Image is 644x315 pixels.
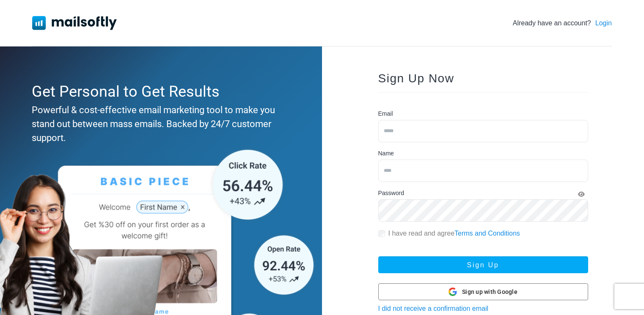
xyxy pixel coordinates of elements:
[578,191,585,197] i: Show Password
[378,72,454,85] span: Sign Up Now
[454,230,520,237] a: Terms and Conditions
[32,80,286,103] div: Get Personal to Get Results
[378,283,588,300] button: Sign up with Google
[513,18,612,28] div: Already have an account?
[378,305,489,312] a: I did not receive a confirmation email
[378,149,394,158] label: Name
[378,256,588,273] button: Sign Up
[32,16,117,30] img: Mailsoftly
[595,18,612,28] a: Login
[388,228,520,239] label: I have read and agree
[462,288,517,296] span: Sign up with Google
[32,103,286,145] div: Powerful & cost-effective email marketing tool to make you stand out between mass emails. Backed ...
[378,189,404,198] label: Password
[378,109,393,118] label: Email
